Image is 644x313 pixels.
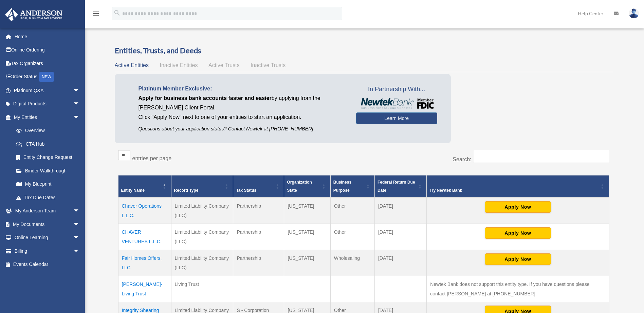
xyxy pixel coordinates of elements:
span: Tax Status [236,188,256,193]
span: Active Trusts [208,62,240,68]
td: CHAVER VENTURES L.L.C. [118,224,171,250]
i: search [113,9,121,17]
td: Partnership [233,197,284,224]
td: Wholesaling [330,250,374,276]
td: Partnership [233,224,284,250]
th: Tax Status: Activate to sort [233,175,284,197]
a: My Blueprint [10,178,87,191]
th: Federal Return Due Date: Activate to sort [374,175,426,197]
span: Record Type [174,188,199,193]
td: [DATE] [374,224,426,250]
span: arrow_drop_down [73,217,87,231]
label: Search: [453,156,471,162]
button: Apply Now [485,253,551,265]
span: Entity Name [121,188,145,193]
td: [DATE] [374,250,426,276]
a: My Documentsarrow_drop_down [5,217,90,231]
a: Overview [10,124,83,138]
p: Click "Apply Now" next to one of your entities to start an application. [139,112,346,122]
span: arrow_drop_down [73,97,87,111]
button: Apply Now [485,201,551,213]
td: Fair Homes Offers, LLC [118,250,171,276]
img: NewtekBankLogoSM.png [360,98,434,109]
span: Inactive Trusts [251,62,286,68]
div: NEW [39,72,54,82]
h3: Entities, Trusts, and Deeds [115,45,613,56]
label: entries per page [132,155,172,161]
span: arrow_drop_down [73,231,87,245]
span: arrow_drop_down [73,84,87,98]
th: Entity Name: Activate to invert sorting [118,175,171,197]
p: Questions about your application status? Contact Newtek at [PHONE_NUMBER] [139,125,346,133]
span: Active Entities [115,62,149,68]
th: Organization State: Activate to sort [284,175,330,197]
span: Apply for business bank accounts faster and easier [139,95,272,101]
a: CTA Hub [10,137,87,151]
td: [US_STATE] [284,250,330,276]
a: menu [92,12,100,18]
a: Binder Walkthrough [10,164,87,178]
div: Try Newtek Bank [429,186,599,194]
td: Limited Liability Company (LLC) [171,250,233,276]
td: [US_STATE] [284,224,330,250]
a: Platinum Q&Aarrow_drop_down [5,84,90,97]
span: In Partnership With... [356,84,437,95]
p: by applying from the [PERSON_NAME] Client Portal. [139,93,346,112]
td: Limited Liability Company (LLC) [171,197,233,224]
i: menu [92,9,100,18]
a: Home [5,30,90,43]
a: My Entitiesarrow_drop_down [5,110,87,124]
a: Order StatusNEW [5,70,90,84]
td: Partnership [233,250,284,276]
span: Organization State [287,180,312,193]
a: Online Ordering [5,43,90,57]
th: Try Newtek Bank : Activate to sort [427,175,609,197]
a: Online Learningarrow_drop_down [5,231,90,245]
img: User Pic [629,8,639,18]
td: [PERSON_NAME]-Living Trust [118,276,171,302]
a: Tax Organizers [5,57,90,70]
span: Inactive Entities [160,62,198,68]
td: [DATE] [374,197,426,224]
span: arrow_drop_down [73,244,87,258]
span: arrow_drop_down [73,204,87,218]
a: Learn More [356,112,437,124]
a: Digital Productsarrow_drop_down [5,97,90,111]
a: Billingarrow_drop_down [5,244,90,258]
button: Apply Now [485,227,551,239]
td: Newtek Bank does not support this entity type. If you have questions please contact [PERSON_NAME]... [427,276,609,302]
td: [US_STATE] [284,197,330,224]
span: Business Purpose [333,180,351,193]
a: Tax Due Dates [10,191,87,204]
a: Events Calendar [5,258,90,271]
td: Limited Liability Company (LLC) [171,224,233,250]
th: Record Type: Activate to sort [171,175,233,197]
span: arrow_drop_down [73,110,87,124]
span: Federal Return Due Date [378,180,415,193]
td: Living Trust [171,276,233,302]
img: Anderson Advisors Platinum Portal [3,8,65,21]
td: Other [330,224,374,250]
td: Other [330,197,374,224]
th: Business Purpose: Activate to sort [330,175,374,197]
td: Chaver Operations L.L.C. [118,197,171,224]
a: Entity Change Request [10,151,87,164]
a: My Anderson Teamarrow_drop_down [5,204,90,218]
p: Platinum Member Exclusive: [139,84,346,93]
